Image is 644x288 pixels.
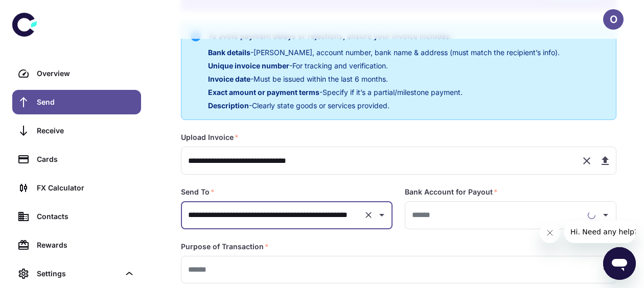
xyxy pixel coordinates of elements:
iframe: Button to launch messaging window [603,247,636,280]
div: Settings [12,261,141,286]
p: - Must be issued within the last 6 months. [208,74,560,85]
iframe: Message from company [564,221,636,243]
div: Send [37,97,135,108]
span: Bank details [208,48,250,57]
div: Overview [37,68,135,79]
div: Contacts [37,211,135,222]
span: Invoice date [208,75,250,83]
a: FX Calculator [12,176,141,200]
iframe: Close message [540,223,560,243]
span: Hi. Need any help? [6,7,74,15]
label: Bank Account for Payout [405,187,498,197]
p: - [PERSON_NAME], account number, bank name & address (must match the recipient’s info). [208,47,560,58]
button: Open [375,208,389,222]
span: Exact amount or payment terms [208,88,319,97]
a: Overview [12,61,141,86]
div: Settings [37,268,120,279]
div: Receive [37,125,135,136]
div: Rewards [37,239,135,251]
p: - Clearly state goods or services provided. [208,100,560,111]
a: Receive [12,118,141,143]
span: Unique invoice number [208,61,289,70]
label: Send To [181,187,215,197]
a: Rewards [12,233,141,257]
a: Contacts [12,204,141,229]
div: FX Calculator [37,182,135,194]
div: Cards [37,154,135,165]
p: - For tracking and verification. [208,60,560,71]
span: Description [208,101,249,110]
button: Open [599,262,613,277]
button: Open [599,208,613,222]
p: - Specify if it’s a partial/milestone payment. [208,87,560,98]
a: Cards [12,147,141,172]
a: Send [12,90,141,114]
label: Upload Invoice [181,132,239,142]
button: O [603,9,624,30]
label: Purpose of Transaction [181,242,269,252]
button: Clear [361,208,376,222]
